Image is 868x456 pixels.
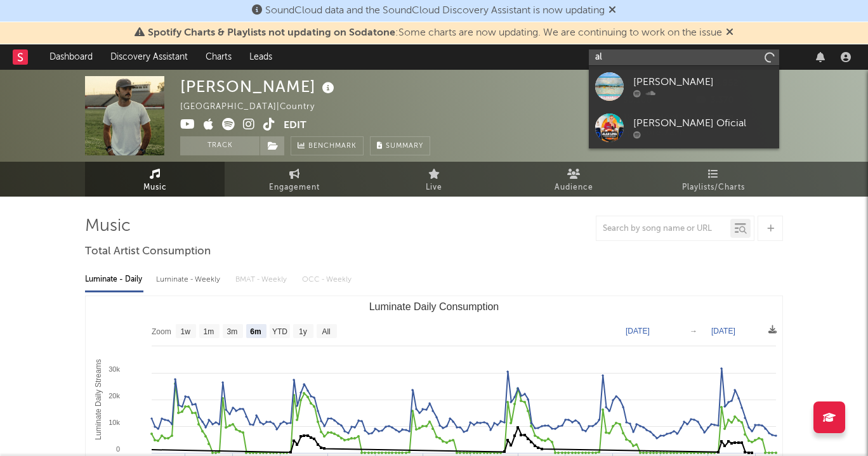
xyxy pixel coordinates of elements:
text: Luminate Daily Streams [94,359,103,440]
div: [PERSON_NAME] Oficial [633,116,773,131]
div: [GEOGRAPHIC_DATA] | Country [180,100,329,115]
div: [PERSON_NAME] [180,76,338,97]
a: [PERSON_NAME] Oficial [589,107,779,148]
span: Music [143,180,167,195]
text: Luminate Daily Consumption [369,301,499,312]
span: SoundCloud data and the SoundCloud Discovery Assistant is now updating [265,6,605,16]
a: Live [364,162,504,197]
span: Engagement [269,180,320,195]
text: 20k [109,392,120,400]
span: Benchmark [308,139,357,154]
text: 0 [116,445,120,453]
div: [PERSON_NAME] [633,75,773,90]
input: Search for artists [589,49,779,65]
span: Dismiss [608,6,616,16]
a: Music [85,162,225,197]
text: 6m [250,327,261,336]
a: Audience [504,162,643,197]
a: Benchmark [291,136,364,155]
text: YTD [272,327,287,336]
a: Leads [240,44,281,70]
div: Luminate - Weekly [156,269,223,290]
text: 3m [227,327,238,336]
text: 10k [109,419,120,426]
a: [PERSON_NAME] [589,66,779,107]
span: Summary [386,143,423,150]
input: Search by song name or URL [596,224,730,234]
a: Engagement [225,162,364,197]
span: Spotify Charts & Playlists not updating on Sodatone [148,28,395,38]
span: Live [426,180,442,195]
text: 1y [299,327,307,336]
button: Summary [370,136,430,155]
button: Edit [284,118,306,134]
span: Audience [555,180,593,195]
text: 30k [109,365,120,373]
a: Charts [197,44,240,70]
text: 1m [204,327,214,336]
button: Track [180,136,260,155]
text: 1w [181,327,191,336]
div: Luminate - Daily [85,269,143,290]
span: Total Artist Consumption [85,244,211,259]
a: Playlists/Charts [643,162,783,197]
a: Dashboard [41,44,102,70]
text: → [690,327,697,335]
span: Playlists/Charts [682,180,745,195]
text: All [322,327,330,336]
text: [DATE] [626,327,650,335]
a: Discovery Assistant [102,44,197,70]
span: : Some charts are now updating. We are continuing to work on the issue [148,28,722,38]
text: Zoom [152,327,171,336]
span: Dismiss [726,28,733,38]
text: [DATE] [711,327,735,335]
